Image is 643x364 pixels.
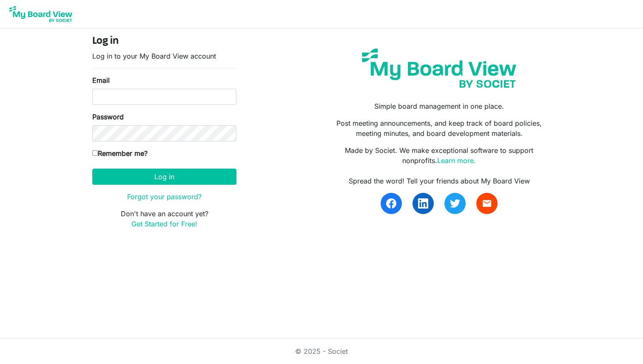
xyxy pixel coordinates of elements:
[92,148,148,158] label: Remember me?
[450,198,460,209] img: twitter.svg
[328,101,551,111] p: Simple board management in one place.
[7,3,75,25] img: My Board View Logo
[92,169,236,185] button: Log in
[476,193,498,214] a: email
[131,220,197,228] a: Get Started for Free!
[92,51,236,61] p: Log in to your My Board View account
[437,156,476,165] a: Learn more.
[92,150,98,156] input: Remember me?
[92,75,110,85] label: Email
[328,176,551,186] div: Spread the word! Tell your friends about My Board View
[328,145,551,166] p: Made by Societ. We make exceptional software to support nonprofits.
[92,209,236,229] p: Don't have an account yet?
[127,192,202,201] a: Forgot your password?
[386,198,396,209] img: facebook.svg
[295,347,348,356] a: © 2025 - Societ
[418,198,428,209] img: linkedin.svg
[356,42,523,94] img: my-board-view-societ.svg
[328,118,551,138] p: Post meeting announcements, and keep track of board policies, meeting minutes, and board developm...
[92,112,124,122] label: Password
[482,198,492,209] span: email
[92,35,236,48] h4: Log in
